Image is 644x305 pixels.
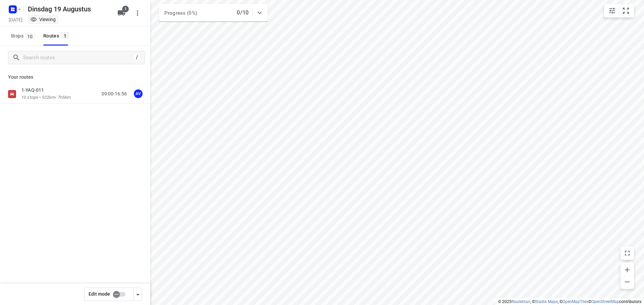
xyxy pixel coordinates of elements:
[134,290,142,298] div: Driver app settings
[604,4,634,17] div: small contained button group
[133,54,141,61] div: /
[61,32,69,39] span: 1
[21,94,71,101] p: 10 stops • 522km • 7h56m
[164,10,197,16] span: Progress (0%)
[8,74,142,81] p: Your routes
[102,90,127,97] p: 09:00-16:56
[619,4,633,17] button: Fit zoom
[30,16,56,23] div: You are currently in view mode. To make any changes, go to edit project.
[122,6,129,12] span: 1
[535,299,558,304] a: Stadia Maps
[21,87,48,93] p: 1-YAQ-011
[512,299,530,304] a: Routetitan
[498,299,641,304] li: © 2025 , © , © © contributors
[11,32,37,40] span: Stops
[562,299,588,304] a: OpenMapTiles
[159,4,268,21] div: Progress (0%)0/10
[89,291,110,297] span: Edit mode
[43,32,71,40] div: Routes
[237,9,249,17] p: 0/10
[115,6,128,20] button: 1
[131,6,144,20] button: More
[591,299,619,304] a: OpenStreetMap
[23,53,133,63] input: Search routes
[25,33,35,40] span: 10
